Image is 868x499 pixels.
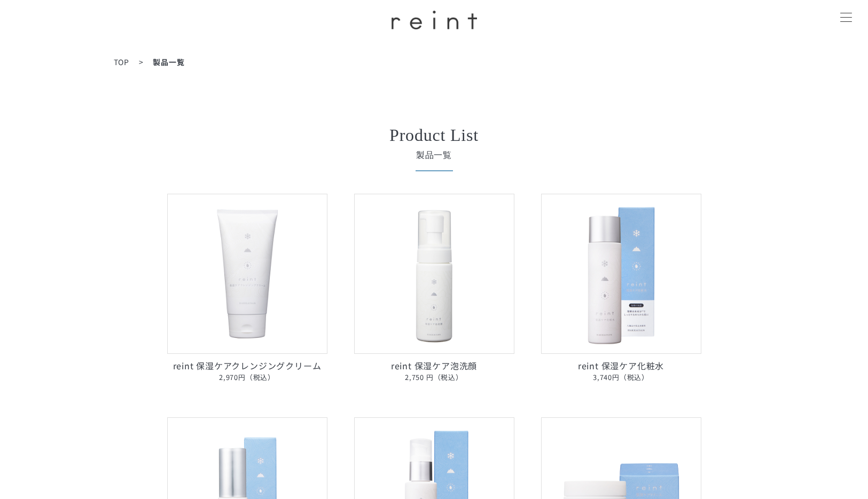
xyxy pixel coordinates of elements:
p: reint 保湿ケア化粧水 [541,359,701,383]
img: reint 保湿ケア泡洗顔 [354,194,514,354]
p: reint 保湿ケアクレンジングクリーム [167,359,327,383]
a: reint 保湿ケア化粧水 reint 保湿ケア化粧水3,740円（税込） [541,194,701,383]
span: 2,750 円（税込） [354,372,514,383]
a: reint 保湿ケア泡洗顔 reint 保湿ケア泡洗顔2,750 円（税込） [354,194,514,383]
span: 製品一覧 [194,149,675,162]
img: ロゴ [392,11,477,29]
img: reint 保湿ケア化粧水 [541,194,701,354]
span: 3,740円（税込） [541,372,701,383]
span: 2,970円（税込） [167,372,327,383]
a: TOP [114,57,129,67]
img: reint 保湿ケアクレンジングクリーム [167,194,327,354]
a: reint 保湿ケアクレンジングクリーム reint 保湿ケアクレンジングクリーム2,970円（税込） [167,194,327,383]
p: reint 保湿ケア泡洗顔 [354,359,514,383]
h2: Product List [194,126,675,144]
